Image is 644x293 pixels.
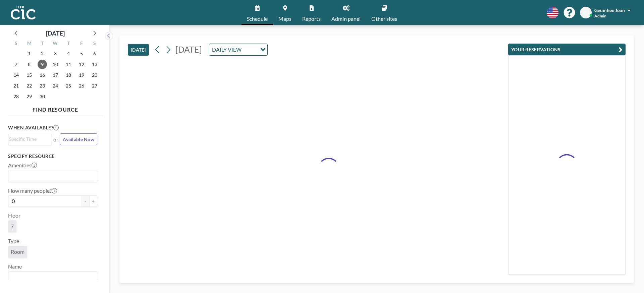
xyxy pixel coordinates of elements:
[77,60,86,69] span: Friday, September 12, 2025
[60,133,97,145] button: Available Now
[128,44,149,56] button: [DATE]
[244,45,256,54] input: Search for option
[89,195,97,207] button: +
[11,60,21,69] span: Sunday, September 7, 2025
[11,248,24,255] span: Room
[51,81,60,91] span: Wednesday, September 24, 2025
[81,195,89,207] button: -
[64,70,73,80] span: Thursday, September 18, 2025
[331,16,361,21] span: Admin panel
[64,49,73,58] span: Thursday, September 4, 2025
[8,162,37,169] label: Amenities
[64,60,73,69] span: Thursday, September 11, 2025
[302,16,321,21] span: Reports
[90,70,99,80] span: Saturday, September 20, 2025
[594,7,625,13] span: Geumhee Jeon
[38,92,47,101] span: Tuesday, September 30, 2025
[8,212,20,219] label: Floor
[11,6,36,19] img: organization-logo
[38,81,47,91] span: Tuesday, September 23, 2025
[10,40,23,48] div: S
[49,40,62,48] div: W
[24,60,34,69] span: Monday, September 8, 2025
[8,104,103,113] h4: FIND RESOURCE
[46,28,65,38] div: [DATE]
[11,223,14,230] span: 7
[211,45,243,54] span: DAILY VIEW
[8,170,97,182] div: Search for option
[51,70,60,80] span: Wednesday, September 17, 2025
[11,92,21,101] span: Sunday, September 28, 2025
[9,172,93,180] input: Search for option
[209,44,267,55] div: Search for option
[77,81,86,91] span: Friday, September 26, 2025
[24,81,34,91] span: Monday, September 22, 2025
[24,70,34,80] span: Monday, September 15, 2025
[371,16,397,21] span: Other sites
[24,49,34,58] span: Monday, September 1, 2025
[77,49,86,58] span: Friday, September 5, 2025
[8,263,22,270] label: Name
[63,136,94,142] span: Available Now
[11,70,21,80] span: Sunday, September 14, 2025
[9,273,93,282] input: Search for option
[11,81,21,91] span: Sunday, September 21, 2025
[64,81,73,91] span: Thursday, September 25, 2025
[51,49,60,58] span: Wednesday, September 3, 2025
[583,10,589,16] span: GJ
[508,44,626,55] button: YOUR RESERVATIONS
[8,153,97,159] h3: Specify resource
[8,134,52,144] div: Search for option
[38,70,47,80] span: Tuesday, September 16, 2025
[175,44,202,54] span: [DATE]
[36,40,49,48] div: T
[8,187,57,194] label: How many people?
[90,81,99,91] span: Saturday, September 27, 2025
[9,135,48,143] input: Search for option
[75,40,88,48] div: F
[594,13,606,18] span: Admin
[24,92,34,101] span: Monday, September 29, 2025
[8,272,97,283] div: Search for option
[51,60,60,69] span: Wednesday, September 10, 2025
[38,60,47,69] span: Tuesday, September 9, 2025
[77,70,86,80] span: Friday, September 19, 2025
[247,16,268,21] span: Schedule
[88,40,101,48] div: S
[278,16,291,21] span: Maps
[8,238,19,244] label: Type
[90,60,99,69] span: Saturday, September 13, 2025
[53,136,58,143] span: or
[62,40,75,48] div: T
[23,40,36,48] div: M
[38,49,47,58] span: Tuesday, September 2, 2025
[90,49,99,58] span: Saturday, September 6, 2025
